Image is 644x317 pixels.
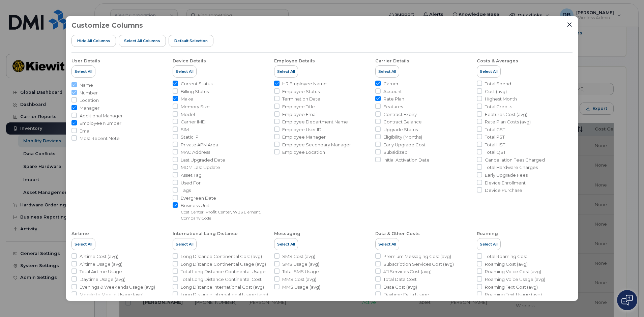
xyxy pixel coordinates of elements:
span: Roaming Cost (avg) [485,261,528,267]
img: Open chat [621,295,633,306]
span: Long Distance International Usage (avg) [181,291,268,298]
span: Used For [181,180,201,186]
span: Mobile to Mobile Usage (avg) [80,291,144,298]
span: Premium Messaging Cost (avg) [383,253,451,260]
span: Subsidized [383,149,408,155]
span: Cancellation Fees Charged [485,157,545,163]
span: Select All [378,241,396,247]
button: Select All [71,238,95,250]
span: Carrier [383,81,399,87]
span: Long Distance Continental Cost (avg) [181,253,262,260]
span: Highest Month [485,96,517,102]
span: Static IP [181,134,199,140]
span: SMS Cost (avg) [282,253,315,260]
span: Make [181,96,193,102]
span: Roaming Text Cost (avg) [485,284,538,290]
span: Total QST [485,149,506,155]
span: Rate Plan Costs (avg) [485,119,531,125]
span: Eligibility (Months) [383,134,422,140]
span: Total Roaming Cost [485,253,527,260]
button: Select All [477,65,501,78]
span: Evenings & Weekends Usage (avg) [80,284,155,290]
span: Email [80,128,91,134]
span: Rate Plan [383,96,404,102]
span: Device Enrollment [485,180,526,186]
div: Device Details [173,58,206,64]
span: Employee Secondary Manager [282,142,351,148]
span: Select All [75,241,92,247]
div: Costs & Averages [477,58,518,64]
span: Roaming Text Usage (avg) [485,291,542,298]
span: Employee Email [282,111,318,118]
span: Employee User ID [282,126,322,133]
button: Select All [173,238,197,250]
div: International Long Distance [173,231,238,237]
span: Long Distance Continental Usage (avg) [181,261,266,267]
span: Employee Title [282,104,315,110]
span: Private APN Area [181,142,218,148]
span: Total SMS Usage [282,268,319,275]
button: Select all Columns [119,35,166,47]
span: MDM Last Update [181,164,220,171]
button: Select All [274,238,298,250]
button: Default Selection [169,35,213,47]
span: Device Purchase [485,187,522,194]
span: Select All [480,241,498,247]
span: MMS Cost (avg) [282,276,316,283]
span: Initial Activation Date [383,157,430,163]
span: Total Credits [485,104,512,110]
span: Select All [75,69,92,74]
span: Evergreen Date [181,195,216,201]
span: Daytime Data Usage [383,291,429,298]
span: Airtime Usage (avg) [80,261,122,267]
span: Total Hardware Charges [485,164,538,171]
span: Account [383,88,402,95]
span: Employee Number [80,120,121,126]
button: Select All [274,65,298,78]
button: Select All [375,238,399,250]
span: Roaming Voice Usage (avg) [485,276,545,283]
span: Features [383,104,403,110]
span: Termination Date [282,96,320,102]
span: Carrier IMEI [181,119,206,125]
span: MAC Address [181,149,210,155]
span: Last Upgraded Date [181,157,225,163]
span: Cost (avg) [485,88,507,95]
span: SIM [181,126,189,133]
span: Total Long Distance Continental Cost [181,276,262,283]
span: Employee Status [282,88,320,95]
span: Total HST [485,142,505,148]
span: HR Employee Name [282,81,327,87]
span: Name [80,82,93,88]
span: Data Cost (avg) [383,284,417,290]
span: Select All [480,69,498,74]
span: Upgrade Status [383,126,418,133]
span: Employee Manager [282,134,326,140]
span: Memory Size [181,104,210,110]
span: Employee Location [282,149,325,155]
button: Select All [173,65,197,78]
span: Model [181,111,195,118]
span: Total GST [485,126,505,133]
div: Carrier Details [375,58,409,64]
span: Total Data Cost [383,276,417,283]
span: 411 Services Cost (avg) [383,268,432,275]
span: Business Unit [181,202,268,209]
span: Asset Tag [181,172,202,178]
span: Select all Columns [124,38,160,44]
div: Data & Other Costs [375,231,420,237]
span: Select All [378,69,396,74]
span: Select All [176,69,194,74]
span: SMS Usage (avg) [282,261,319,267]
button: Close [566,22,573,28]
div: Messaging [274,231,300,237]
button: Select All [477,238,501,250]
button: Select All [71,65,95,78]
div: Employee Details [274,58,315,64]
span: Airtime Cost (avg) [80,253,118,260]
span: Select All [176,241,194,247]
span: Daytime Usage (avg) [80,276,125,283]
span: Long Distance International Cost (avg) [181,284,264,290]
span: Default Selection [174,38,208,44]
span: Hide All Columns [77,38,110,44]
